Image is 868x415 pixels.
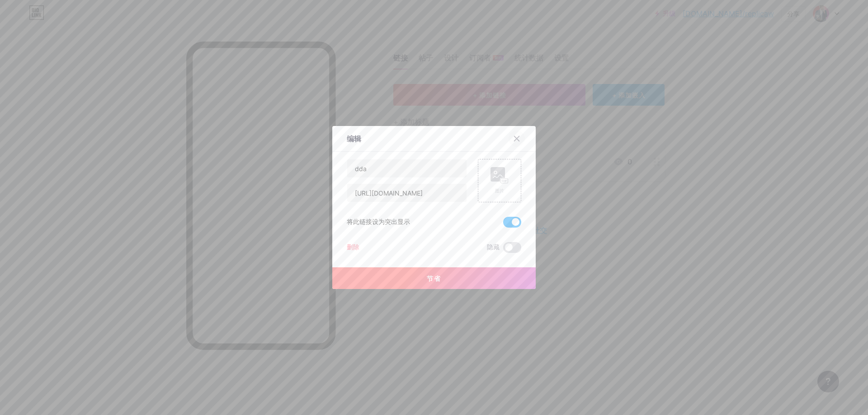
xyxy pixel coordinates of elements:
font: 将此链接设为突出显示 [347,218,410,225]
font: 图片 [495,188,504,193]
font: 编辑 [347,134,361,143]
button: 节省 [332,267,536,289]
font: 隐藏 [487,243,500,251]
font: 删除 [347,243,359,251]
font: 节省 [427,275,441,282]
input: 网址 [347,184,467,202]
input: 标题 [347,159,467,177]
